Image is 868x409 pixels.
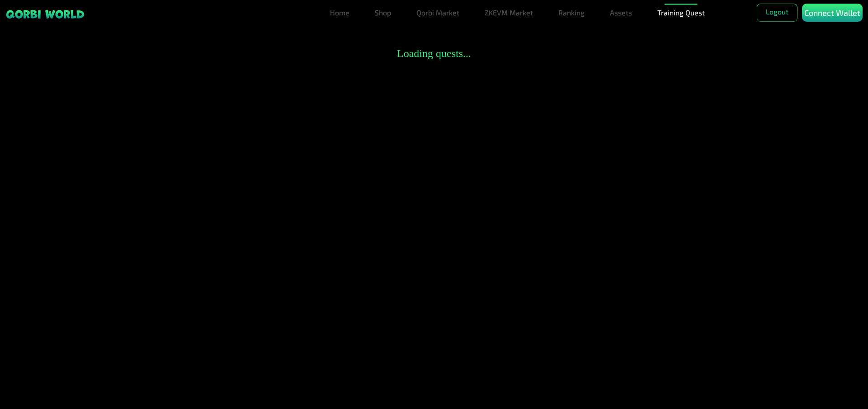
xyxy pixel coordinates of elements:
[413,4,463,22] a: Qorbi Market
[757,4,797,22] button: Logout
[654,4,708,22] a: Training Quest
[606,4,636,22] a: Assets
[371,4,395,22] a: Shop
[5,9,85,19] img: sticky brand-logo
[326,4,353,22] a: Home
[555,4,588,22] a: Ranking
[481,4,537,22] a: ZKEVM Market
[804,7,860,19] p: Connect Wallet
